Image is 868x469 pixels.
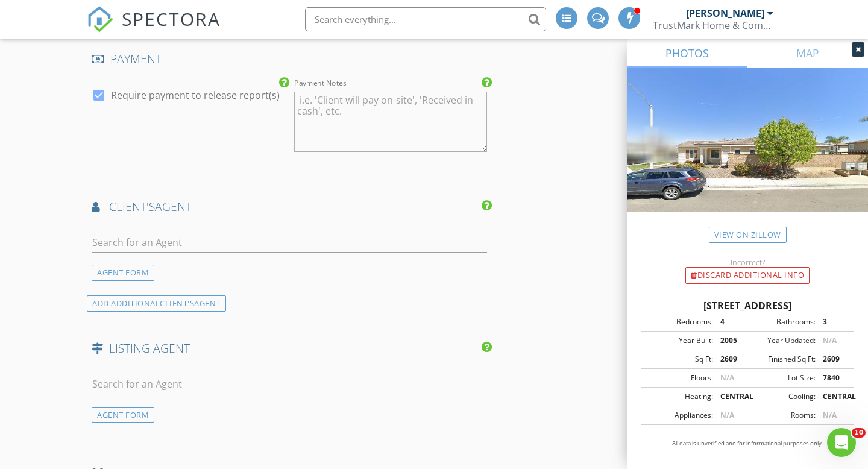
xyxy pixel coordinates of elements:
div: 2005 [713,335,747,346]
div: TrustMark Home & Commercial Inspectors [653,19,773,31]
img: The Best Home Inspection Software - Spectora [87,6,113,33]
div: Lot Size: [747,373,816,383]
div: Appliances: [645,410,713,421]
div: 3 [816,316,850,327]
div: ADD ADDITIONAL AGENT [87,295,226,312]
a: SPECTORA [87,16,221,42]
h4: AGENT [92,199,487,215]
span: client's [109,198,155,215]
div: Year Updated: [747,335,816,346]
div: Floors: [645,373,713,383]
div: [STREET_ADDRESS] [641,298,854,313]
div: Bedrooms: [645,316,713,327]
input: Search for an Agent [92,374,487,394]
div: Rooms: [747,410,816,421]
div: AGENT FORM [92,265,154,281]
a: View on Zillow [709,227,787,243]
div: Incorrect? [627,257,868,267]
span: N/A [720,373,734,383]
span: N/A [823,410,837,420]
a: MAP [747,39,868,68]
div: Bathrooms: [747,316,816,327]
div: Year Built: [645,335,713,346]
div: Heating: [645,391,713,402]
h4: LISTING AGENT [92,341,487,356]
span: 10 [852,428,866,438]
div: AGENT FORM [92,407,154,423]
span: N/A [823,335,837,345]
span: N/A [720,410,734,420]
input: Search for an Agent [92,233,487,253]
div: 2609 [816,354,850,365]
input: Search everything... [305,7,546,31]
label: Require payment to release report(s) [111,89,280,101]
span: SPECTORA [122,6,221,31]
div: 7840 [816,373,850,383]
div: [PERSON_NAME] [686,7,764,19]
iframe: Intercom live chat [827,428,856,457]
div: Discard Additional info [685,267,810,284]
a: PHOTOS [627,39,747,68]
div: 4 [713,316,747,327]
span: client's [160,298,194,309]
div: CENTRAL [816,391,850,402]
img: streetview [627,68,868,241]
div: Finished Sq Ft: [747,354,816,365]
div: Cooling: [747,391,816,402]
div: Sq Ft: [645,354,713,365]
h4: PAYMENT [92,51,487,67]
div: CENTRAL [713,391,747,402]
div: 2609 [713,354,747,365]
p: All data is unverified and for informational purposes only. [641,439,854,448]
